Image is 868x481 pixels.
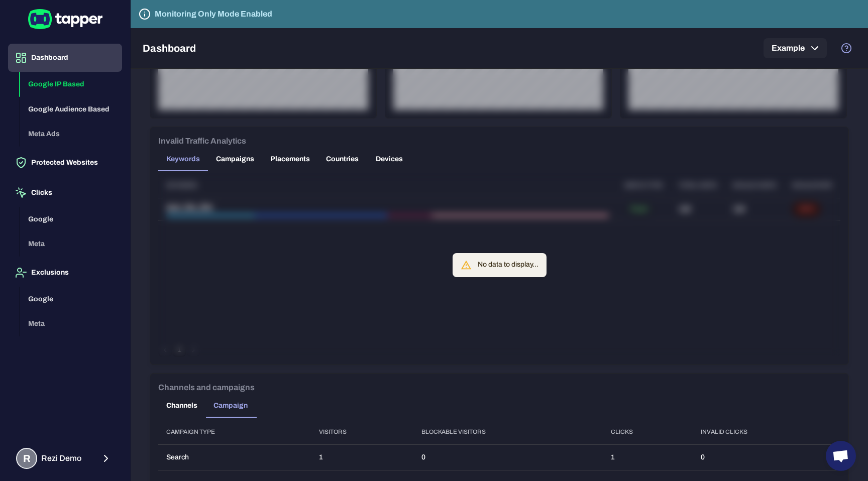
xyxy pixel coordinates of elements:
[205,394,256,418] button: Campaign
[158,147,208,171] button: Keywords
[158,444,311,470] td: Search
[158,382,255,394] h6: Channels and campaigns
[8,149,122,177] button: Protected Websites
[143,42,196,54] h5: Dashboard
[208,147,262,171] button: Campaigns
[413,444,603,470] td: 0
[20,287,122,312] button: Google
[20,104,122,112] a: Google Audience Based
[158,135,246,147] h6: Invalid Traffic Analytics
[693,420,840,444] th: Invalid clicks
[8,188,122,196] a: Clicks
[8,179,122,207] button: Clicks
[8,158,122,166] a: Protected Websites
[413,420,603,444] th: Blockable visitors
[693,444,840,470] td: 0
[311,444,414,470] td: 1
[20,294,122,302] a: Google
[8,444,122,473] button: RRezi Demo
[262,147,318,171] button: Placements
[603,420,693,444] th: Clicks
[158,420,311,444] th: Campaign type
[16,448,37,469] div: R
[8,44,122,72] button: Dashboard
[8,53,122,61] a: Dashboard
[20,214,122,222] a: Google
[318,147,367,171] button: Countries
[139,8,151,20] svg: Tapper is not blocking any fraudulent activity for this domain
[20,79,122,88] a: Google IP Based
[20,207,122,232] button: Google
[478,256,538,274] div: No data to display...
[20,72,122,97] button: Google IP Based
[8,259,122,287] button: Exclusions
[20,97,122,122] button: Google Audience Based
[826,441,856,471] div: Open chat
[367,147,412,171] button: Devices
[155,8,272,20] h6: Monitoring Only Mode Enabled
[8,268,122,276] a: Exclusions
[311,420,414,444] th: Visitors
[764,38,827,58] button: Example
[603,444,693,470] td: 1
[158,394,205,418] button: Channels
[41,453,81,463] span: Rezi Demo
